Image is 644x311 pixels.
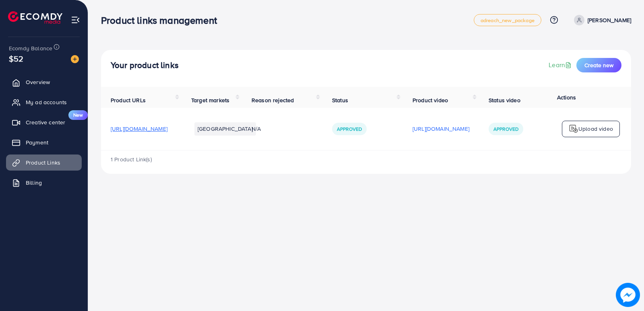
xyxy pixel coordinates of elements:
span: Create new [584,61,613,69]
span: Reason rejected [252,96,294,104]
span: Actions [557,93,576,101]
a: adreach_new_package [474,14,541,26]
span: My ad accounts [26,98,67,106]
li: [GEOGRAPHIC_DATA] [194,122,256,135]
span: Product URLs [111,96,146,104]
span: Ecomdy Balance [9,44,52,52]
a: Creative centerNew [6,114,82,130]
span: adreach_new_package [481,18,535,23]
img: logo [569,124,578,134]
a: Billing [6,175,82,191]
p: [PERSON_NAME] [588,15,631,25]
span: Creative center [26,118,65,126]
h3: Product links management [101,14,223,26]
a: [PERSON_NAME] [571,15,631,25]
span: Approved [337,126,362,132]
span: New [68,110,88,120]
span: Payment [26,138,48,146]
a: Payment [6,134,82,150]
a: Learn [549,60,573,70]
button: Create new [576,58,621,72]
span: N/A [252,125,261,133]
img: image [616,283,640,307]
span: Product Links [26,159,60,167]
span: [URL][DOMAIN_NAME] [111,125,167,133]
span: 1 Product Link(s) [111,155,152,163]
span: Target markets [191,96,229,104]
p: Upload video [578,124,613,134]
span: $52 [9,53,23,64]
img: menu [71,15,80,25]
h4: Your product links [111,60,179,70]
a: Overview [6,74,82,90]
a: Product Links [6,154,82,171]
span: Billing [26,179,42,187]
span: Product video [413,96,448,104]
span: Status video [489,96,520,104]
span: Overview [26,78,50,86]
span: Approved [493,126,518,132]
img: image [71,55,79,63]
a: My ad accounts [6,94,82,110]
span: Status [332,96,348,104]
p: [URL][DOMAIN_NAME] [413,124,469,134]
img: logo [8,11,62,24]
